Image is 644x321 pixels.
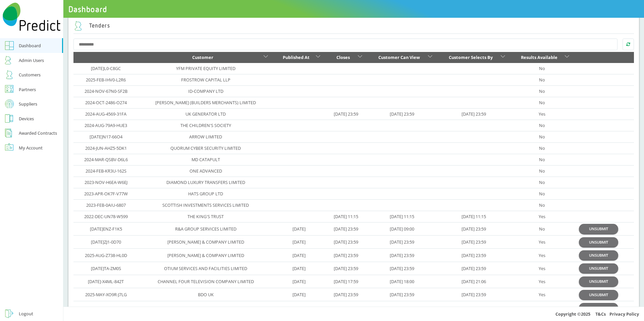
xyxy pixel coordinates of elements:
[539,77,545,83] a: No
[85,292,127,298] a: 2025-MAY-XO9R-J7LG
[19,115,34,123] div: Devices
[390,226,414,232] a: [DATE] 09:00
[539,111,545,117] a: Yes
[292,292,306,298] a: [DATE]
[539,122,545,128] a: No
[166,179,245,185] a: DIAMOND LUXURY TRANSFERS LIMITED
[539,179,545,185] a: No
[539,226,545,232] a: No
[539,191,545,197] a: No
[539,305,545,311] a: Yes
[334,213,358,219] a: [DATE] 11:15
[292,305,306,311] a: [DATE]
[462,265,486,271] a: [DATE] 23:59
[462,292,486,298] a: [DATE] 23:59
[539,213,545,219] a: Yes
[390,265,414,271] a: [DATE] 23:59
[539,265,545,271] a: Yes
[19,100,37,108] div: Suppliers
[539,88,545,94] a: No
[185,111,226,117] a: UK GENERATOR LTD
[390,292,414,298] a: [DATE] 23:59
[90,226,122,232] a: [DATE]ENZ-F1K5
[85,305,127,311] a: 2025-MAR-64D5-V662
[539,100,545,106] a: No
[539,134,545,140] a: No
[198,292,214,298] a: BDO UK
[462,252,486,258] a: [DATE] 23:59
[579,276,618,286] button: UNSUBMIT
[167,252,244,258] a: [PERSON_NAME] & COMPANY LIMITED
[90,134,122,140] a: [DATE]N17-66O4
[539,252,545,258] a: Yes
[539,65,545,71] a: No
[162,202,249,208] a: SCOTTISH INVESTMENTS SERVICES LIMITED
[84,191,128,197] a: 2023-APR-OK7F-V77W
[390,305,414,311] a: [DATE] 22:59
[539,145,545,151] a: No
[190,168,222,174] a: ONE ADVANCED
[539,168,545,174] a: No
[19,85,36,93] div: Partners
[292,278,306,284] a: [DATE]
[292,252,306,258] a: [DATE]
[181,77,230,83] a: FROSTROW CAPITAL LLP
[462,226,486,232] a: [DATE] 23:59
[539,202,545,208] a: No
[579,224,618,234] button: UNSUBMIT
[579,250,618,260] button: UNSUBMIT
[334,239,358,245] a: [DATE] 23:59
[515,53,563,61] div: Results Available
[330,53,356,61] div: Closes
[462,305,486,311] a: [DATE] 23:59
[85,145,127,151] a: 2024-JUN-AHZ5-5DK1
[579,290,618,300] button: UNSUBMIT
[188,88,223,94] a: ID-COMPANY LTD
[292,239,306,245] a: [DATE]
[84,213,128,219] a: 2022-DEC-UN78-W599
[19,56,44,64] div: Admin Users
[539,292,545,298] a: Yes
[462,213,486,219] a: [DATE] 11:15
[164,265,247,271] a: OTIUM SERVICES AND FACILITIES LIMITED
[3,3,61,31] img: Predict Mobile
[390,213,414,219] a: [DATE] 11:15
[187,305,224,311] a: THE KING'S TRUST
[188,191,223,197] a: HATS GROUP LTD
[19,144,43,152] div: My Account
[390,252,414,258] a: [DATE] 23:59
[19,71,41,79] div: Customers
[176,65,235,71] a: YFM PRIVATE EQUITY LIMITED
[91,239,121,245] a: [DATE]ZJ1-0D70
[170,145,241,151] a: QUORUM CYBER SECURITY LIMITED
[73,21,110,31] h2: Tenders
[462,111,486,117] a: [DATE] 23:59
[334,252,358,258] a: [DATE] 23:59
[579,303,618,313] button: UNSUBMIT
[91,65,121,71] a: [DATE]L0-C8GC
[85,100,127,106] a: 2024-OCT-2486-O274
[84,156,128,163] a: 2024-MAR-QSBV-D6L6
[539,239,545,245] a: Yes
[85,122,127,128] a: 2024-AUG-79A9-HUE3
[19,310,33,318] div: Logout
[595,311,606,317] a: T&Cs
[390,111,414,117] a: [DATE] 23:59
[180,122,231,128] a: THE CHILDREN'S SOCIETY
[462,278,486,284] a: [DATE] 21:06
